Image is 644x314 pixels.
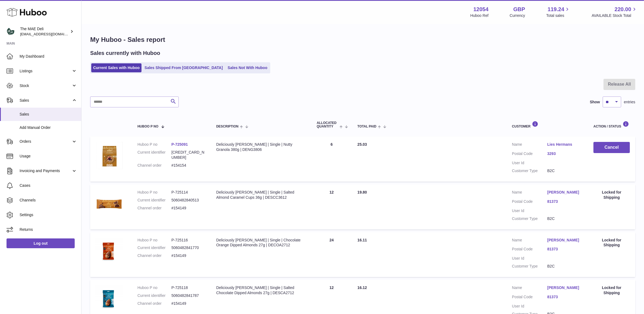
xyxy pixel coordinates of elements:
dt: User Id [512,304,547,309]
span: Invoicing and Payments [20,168,71,173]
dt: Postal Code [512,294,547,301]
strong: 12054 [473,6,489,13]
dt: Channel order [137,206,171,211]
dd: #154154 [171,163,205,168]
dt: Customer Type [512,168,547,173]
dt: Postal Code [512,247,547,253]
a: Sales Not With Huboo [226,63,269,72]
a: Current Sales with Huboo [91,63,142,72]
span: Orders [20,139,71,144]
dd: 5060482840513 [171,198,205,203]
span: Settings [20,212,77,217]
dd: B2C [547,216,583,221]
dt: Current identifier [137,198,171,203]
dt: Channel order [137,163,171,168]
span: Total paid [357,125,376,128]
span: [EMAIL_ADDRESS][DOMAIN_NAME] [20,32,80,36]
dt: Current identifier [137,150,171,160]
span: Huboo P no [137,125,158,128]
a: P-725091 [171,142,188,147]
dd: B2C [547,168,583,173]
a: Lies Hermans [547,142,583,147]
dd: P-725114 [171,190,205,195]
a: 81373 [547,247,583,252]
dt: Postal Code [512,199,547,206]
dt: Name [512,190,547,196]
strong: GBP [513,6,525,13]
dt: Current identifier [137,293,171,298]
div: Locked for Shipping [593,238,630,248]
div: Customer [512,121,583,128]
span: 16.11 [357,238,367,242]
span: Sales [20,112,77,117]
a: Sales Shipped From [GEOGRAPHIC_DATA] [143,63,225,72]
h1: My Huboo - Sales report [90,35,635,44]
span: Usage [20,154,77,159]
dt: Postal Code [512,151,547,158]
a: 220.00 AVAILABLE Stock Total [592,6,637,18]
dt: Customer Type [512,264,547,269]
span: 119.24 [548,6,564,13]
div: Locked for Shipping [593,190,630,200]
dd: 5060482841787 [171,293,205,298]
a: 81373 [547,199,583,204]
dt: Name [512,238,547,244]
td: 24 [311,232,352,277]
img: 120541677589773.jpg [96,238,123,263]
dt: Customer Type [512,216,547,221]
dd: #154149 [171,206,205,211]
dt: Huboo P no [137,142,171,147]
img: 120541677589759.jpg [96,285,123,310]
td: 6 [311,136,352,182]
span: Cases [20,183,77,188]
button: Cancel [593,142,630,153]
span: Total sales [546,13,570,18]
span: Sales [20,98,71,103]
dt: User Id [512,160,547,166]
dd: #154149 [171,253,205,258]
div: Locked for Shipping [593,285,630,296]
a: Log out [7,238,75,248]
span: 25.03 [357,142,367,147]
dd: B2C [547,264,583,269]
dd: #154149 [171,301,205,306]
a: [PERSON_NAME] [547,285,583,290]
a: 81373 [547,294,583,300]
span: 19.80 [357,190,367,194]
span: Description [216,125,238,128]
td: 12 [311,184,352,229]
span: 16.12 [357,285,367,290]
span: Stock [20,83,71,88]
dt: Name [512,285,547,292]
div: Huboo Ref [470,13,489,18]
div: Deliciously [PERSON_NAME] | Single | Chocolate Orange Dipped Almonds 27g | DECOA2712 [216,238,306,248]
label: Show [590,100,600,105]
span: My Dashboard [20,54,77,59]
dt: Huboo P no [137,190,171,195]
div: Deliciously [PERSON_NAME] | Single | Salted Chocolate Dipped Almonds 27g | DESCA2712 [216,285,306,296]
span: ALLOCATED Quantity [317,121,338,128]
span: AVAILABLE Stock Total [592,13,637,18]
dt: Name [512,142,547,148]
dt: Current identifier [137,245,171,250]
div: The MAE Deli [20,26,69,37]
dt: Channel order [137,301,171,306]
span: Add Manual Order [20,125,77,130]
dt: Channel order [137,253,171,258]
dd: P-725116 [171,238,205,243]
dd: 5060482841770 [171,245,205,250]
a: 119.24 Total sales [546,6,570,18]
span: Listings [20,69,71,74]
dt: Huboo P no [137,285,171,290]
dt: Huboo P no [137,238,171,243]
div: Deliciously [PERSON_NAME] | Single | Nutty Granola 380g | DENG3806 [216,142,306,152]
div: Deliciously [PERSON_NAME] | Single | Salted Almond Caramel Cups 36g | DESCC3612 [216,190,306,200]
a: [PERSON_NAME] [547,238,583,243]
dt: User Id [512,208,547,213]
img: 120541677579811.jpg [96,190,123,217]
a: [PERSON_NAME] [547,190,583,195]
h2: Sales currently with Huboo [90,49,160,57]
div: Action / Status [593,121,630,128]
img: logistics@deliciouslyella.com [7,27,15,36]
dd: [CREDIT_CARD_NUMBER] [171,150,205,160]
